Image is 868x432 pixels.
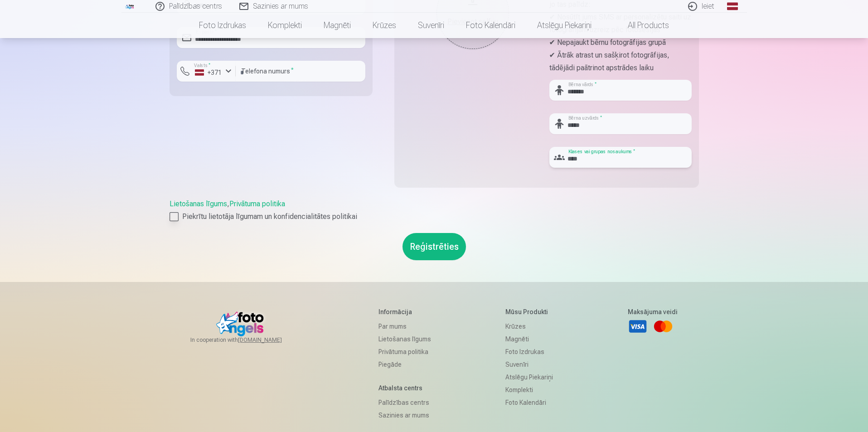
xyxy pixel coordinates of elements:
[505,358,553,371] a: Suvenīri
[378,333,431,345] a: Lietošanas līgums
[549,36,692,49] p: ✔ Nepajaukt bērnu fotogrāfijas grupā
[526,13,602,38] a: Atslēgu piekariņi
[378,307,431,316] h5: Informācija
[602,13,680,38] a: All products
[455,13,526,38] a: Foto kalendāri
[505,345,553,358] a: Foto izdrukas
[238,336,304,344] a: [DOMAIN_NAME]
[378,396,431,409] a: Palīdzības centrs
[378,383,431,393] h5: Atbalsta centrs
[505,371,553,383] a: Atslēgu piekariņi
[257,13,313,38] a: Komplekti
[628,316,648,336] a: Visa
[378,409,431,422] a: Sazinies ar mums
[628,307,678,316] h5: Maksājuma veidi
[177,61,236,82] button: Valsts*+371
[402,233,466,260] button: Reģistrēties
[362,13,407,38] a: Krūzes
[549,49,692,74] p: ✔ Ātrāk atrast un sašķirot fotogrāfijas, tādējādi paātrinot apstrādes laiku
[125,4,135,9] img: /fa1
[505,307,553,316] h5: Mūsu produkti
[378,358,431,371] a: Piegāde
[505,383,553,396] a: Komplekti
[378,320,431,333] a: Par mums
[170,199,227,208] a: Lietošanas līgums
[190,336,304,344] span: In cooperation with
[505,396,553,409] a: Foto kalendāri
[407,13,455,38] a: Suvenīri
[505,333,553,345] a: Magnēti
[313,13,362,38] a: Magnēti
[653,316,673,336] a: Mastercard
[229,199,285,208] a: Privātuma politika
[188,13,257,38] a: Foto izdrukas
[195,68,222,77] div: +371
[170,211,699,222] label: Piekrītu lietotāja līgumam un konfidencialitātes politikai
[191,62,213,69] label: Valsts
[378,345,431,358] a: Privātuma politika
[170,199,699,222] div: ,
[505,320,553,333] a: Krūzes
